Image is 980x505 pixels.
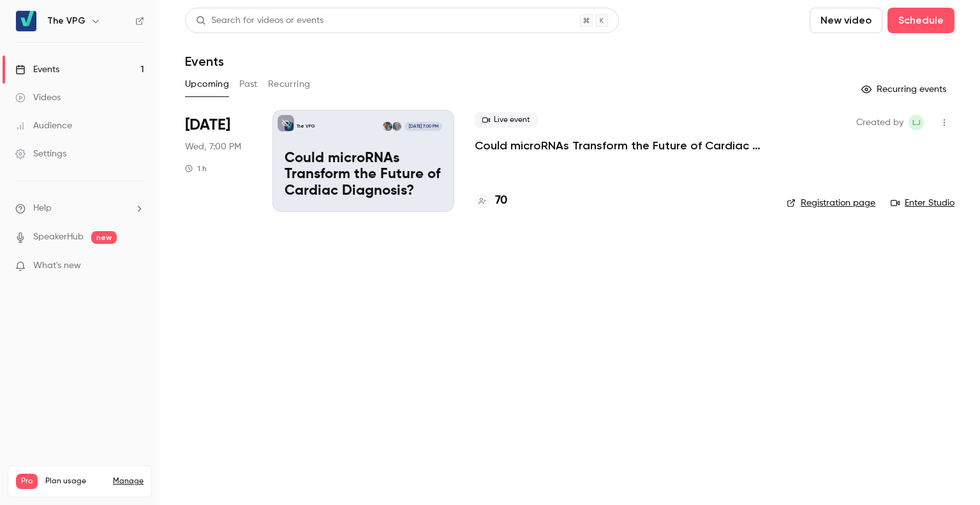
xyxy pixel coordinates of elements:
[91,231,117,244] span: new
[15,91,61,104] div: Videos
[856,79,954,100] button: Recurring events
[405,122,442,131] span: [DATE] 7:00 PM
[185,54,224,69] h1: Events
[33,202,52,215] span: Help
[47,15,85,27] h6: The VPG
[285,151,442,200] p: Could microRNAs Transform the Future of Cardiac Diagnosis?
[495,192,507,209] h4: 70
[891,197,954,209] a: Enter Studio
[16,11,36,31] img: The VPG
[33,230,84,244] a: SpeakerHub
[16,474,38,489] span: Pro
[185,163,207,174] div: 1 h
[268,74,311,94] button: Recurring
[475,112,538,128] span: Live event
[272,110,454,212] a: Could microRNAs Transform the Future of Cardiac Diagnosis? The VPGDr Eve HanksMatt Garland[DATE] ...
[185,115,230,135] span: [DATE]
[185,110,252,212] div: Oct 1 Wed, 7:00 PM (Europe/London)
[887,8,954,33] button: Schedule
[912,115,921,130] span: LJ
[810,8,882,33] button: New video
[15,63,59,76] div: Events
[129,260,144,272] iframe: Noticeable Trigger
[185,74,229,94] button: Upcoming
[15,202,144,215] li: help-dropdown-opener
[113,476,144,486] a: Manage
[475,192,507,209] a: 70
[475,138,766,153] a: Could microRNAs Transform the Future of Cardiac Diagnosis?
[297,123,315,130] p: The VPG
[239,74,258,94] button: Past
[15,147,66,160] div: Settings
[185,140,241,153] span: Wed, 7:00 PM
[45,476,105,486] span: Plan usage
[383,122,392,131] img: Matt Garland
[392,122,401,131] img: Dr Eve Hanks
[15,119,72,132] div: Audience
[196,14,323,27] div: Search for videos or events
[909,115,924,130] span: Laura Jackson
[856,115,903,130] span: Created by
[787,197,875,209] a: Registration page
[33,259,81,273] span: What's new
